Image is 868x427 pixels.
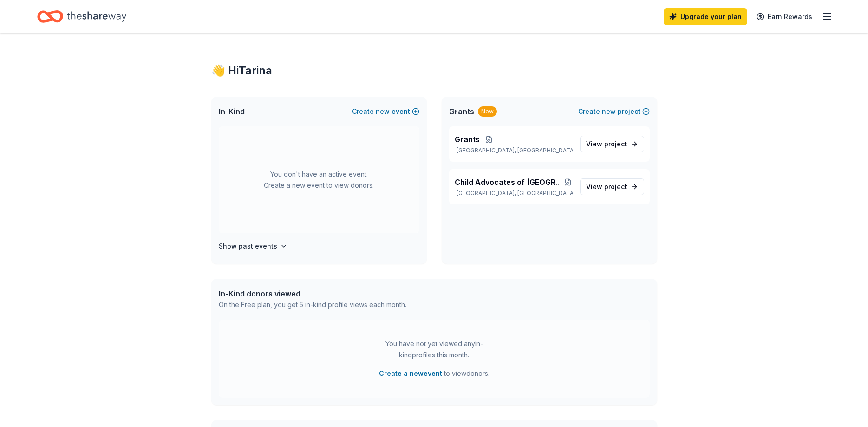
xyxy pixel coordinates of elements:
div: You don't have an active event. Create a new event to view donors. [219,126,419,233]
span: View [586,138,627,150]
span: Grants [449,106,474,117]
span: Grants [455,134,480,145]
div: In-Kind donors viewed [219,288,406,299]
span: Child Advocates of [GEOGRAPHIC_DATA] Christmas Home Tour [455,177,564,188]
p: [GEOGRAPHIC_DATA], [GEOGRAPHIC_DATA] [455,147,573,154]
span: to view donors . [379,368,489,379]
div: 👋 Hi Tarina [211,63,657,78]
button: Create a newevent [379,368,442,379]
a: View project [580,178,644,195]
span: project [604,183,627,191]
a: Upgrade your plan [664,8,747,25]
span: View [586,181,627,192]
span: project [604,140,627,148]
span: new [602,106,616,117]
button: Createnewproject [578,106,650,117]
span: In-Kind [219,106,245,117]
a: Earn Rewards [751,8,818,25]
span: new [376,106,390,117]
button: Show past events [219,241,287,252]
a: View project [580,136,644,152]
button: Createnewevent [352,106,419,117]
div: You have not yet viewed any in-kind profiles this month. [376,338,492,361]
p: [GEOGRAPHIC_DATA], [GEOGRAPHIC_DATA] [455,190,573,197]
h4: Show past events [219,241,277,252]
div: On the Free plan, you get 5 in-kind profile views each month. [219,299,406,310]
a: Home [37,6,126,27]
div: New [478,106,497,117]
